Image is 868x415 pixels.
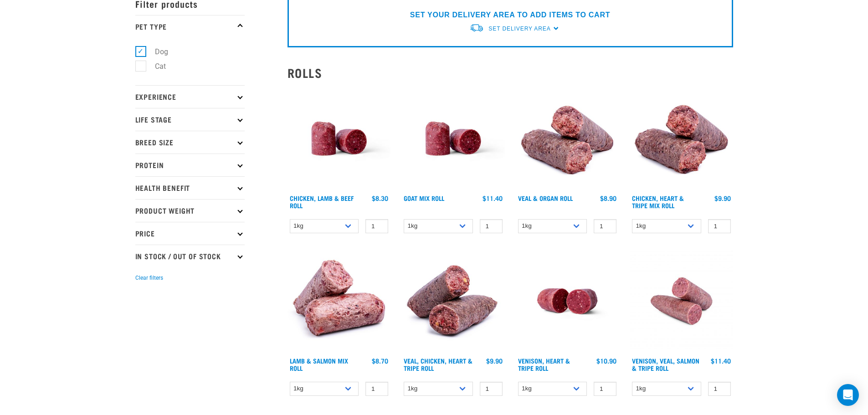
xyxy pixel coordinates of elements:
[372,195,388,202] div: $8.30
[516,250,619,353] img: Raw Essentials Venison Heart & Tripe Hypoallergenic Raw Pet Food Bulk Roll Unwrapped
[372,357,388,364] div: $8.70
[135,131,245,154] p: Breed Size
[404,196,444,200] a: Goat Mix Roll
[135,108,245,131] p: Life Stage
[488,26,550,32] span: Set Delivery Area
[288,66,733,80] h2: Rolls
[518,359,570,369] a: Venison, Heart & Tripe Roll
[596,357,616,364] div: $10.90
[708,382,731,396] input: 1
[140,46,172,57] label: Dog
[365,219,388,233] input: 1
[135,199,245,222] p: Product Weight
[630,250,733,353] img: Venison Veal Salmon Tripe 1651
[714,195,731,202] div: $9.90
[135,274,163,282] button: Clear filters
[516,87,619,190] img: Veal Organ Mix Roll 01
[401,250,505,353] img: 1263 Chicken Organ Roll 02
[290,359,348,369] a: Lamb & Salmon Mix Roll
[288,87,391,190] img: Raw Essentials Chicken Lamb Beef Bulk Minced Raw Dog Food Roll Unwrapped
[632,196,684,207] a: Chicken, Heart & Tripe Mix Roll
[518,196,573,200] a: Veal & Organ Roll
[594,382,616,396] input: 1
[837,384,859,406] div: Open Intercom Messenger
[711,357,731,364] div: $11.40
[135,222,245,245] p: Price
[630,87,733,190] img: Chicken Heart Tripe Roll 01
[410,10,610,20] p: SET YOUR DELIVERY AREA TO ADD ITEMS TO CART
[288,250,391,353] img: 1261 Lamb Salmon Roll 01
[483,195,503,202] div: $11.40
[365,382,388,396] input: 1
[594,219,616,233] input: 1
[632,359,699,369] a: Venison, Veal, Salmon & Tripe Roll
[135,15,245,38] p: Pet Type
[708,219,731,233] input: 1
[600,195,616,202] div: $8.90
[140,61,169,72] label: Cat
[135,245,245,267] p: In Stock / Out Of Stock
[135,85,245,108] p: Experience
[404,359,473,369] a: Veal, Chicken, Heart & Tripe Roll
[486,357,503,364] div: $9.90
[401,87,505,190] img: Raw Essentials Chicken Lamb Beef Bulk Minced Raw Dog Food Roll Unwrapped
[480,382,503,396] input: 1
[480,219,503,233] input: 1
[135,176,245,199] p: Health Benefit
[469,23,484,33] img: van-moving.png
[135,154,245,176] p: Protein
[290,196,354,207] a: Chicken, Lamb & Beef Roll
